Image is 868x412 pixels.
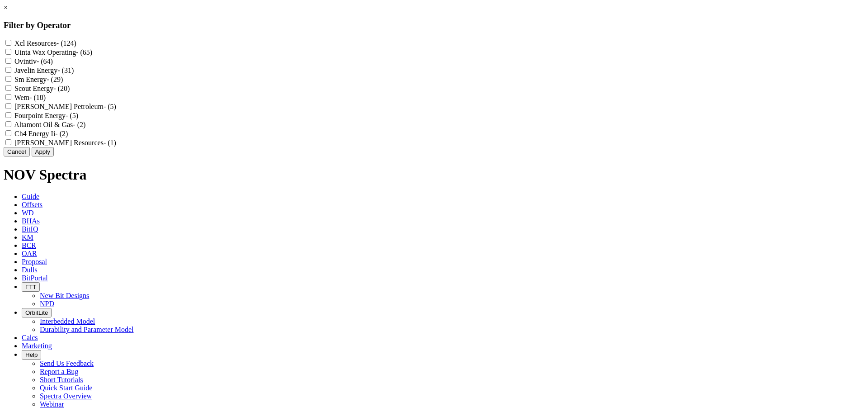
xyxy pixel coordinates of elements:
label: Ch4 Energy Ii [14,130,68,137]
a: Durability and Parameter Model [40,326,134,333]
label: Uinta Wax Operating [14,48,92,56]
span: - (65) [76,48,92,56]
span: Guide [22,193,39,200]
span: KM [22,233,33,241]
button: Cancel [4,147,30,156]
label: Scout Energy [14,85,70,92]
label: [PERSON_NAME] Resources [14,139,116,147]
h3: Filter by Operator [4,20,864,30]
span: - (1) [104,139,116,147]
span: - (31) [57,66,74,74]
span: - (29) [47,76,63,83]
span: Dulls [22,266,38,274]
span: Calcs [22,334,38,341]
span: BitPortal [22,274,48,282]
span: BitIQ [22,225,38,233]
span: Help [25,351,38,358]
label: Xcl Resources [14,39,76,47]
span: BHAs [22,217,40,225]
span: Offsets [22,201,42,208]
label: Javelin Energy [14,66,74,74]
span: - (20) [53,85,70,92]
span: - (5) [66,112,78,119]
a: × [4,4,8,11]
span: WD [22,209,34,217]
span: - (2) [73,121,85,128]
span: FTT [25,284,36,290]
span: OrbitLite [25,309,48,316]
span: BCR [22,242,36,249]
label: Wem [14,94,46,101]
h1: NOV Spectra [4,166,864,183]
label: Altamont Oil & Gas [14,121,85,128]
a: Webinar [40,400,64,408]
span: - (18) [29,94,46,101]
a: Interbedded Model [40,317,95,325]
span: - (5) [104,103,116,110]
label: Ovintiv [14,57,53,65]
label: Fourpoint Energy [14,112,78,119]
a: NPD [40,300,54,308]
a: Short Tutorials [40,376,83,384]
button: Apply [32,147,54,156]
a: Quick Start Guide [40,384,92,392]
a: Send Us Feedback [40,360,94,367]
span: - (124) [57,39,76,47]
label: Sm Energy [14,76,63,83]
a: Report a Bug [40,368,78,375]
span: OAR [22,250,37,257]
span: - (64) [37,57,53,65]
label: [PERSON_NAME] Petroleum [14,103,116,110]
span: - (2) [55,130,68,137]
span: Marketing [22,342,52,350]
a: Spectra Overview [40,392,92,400]
a: New Bit Designs [40,292,89,299]
span: Proposal [22,258,47,265]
